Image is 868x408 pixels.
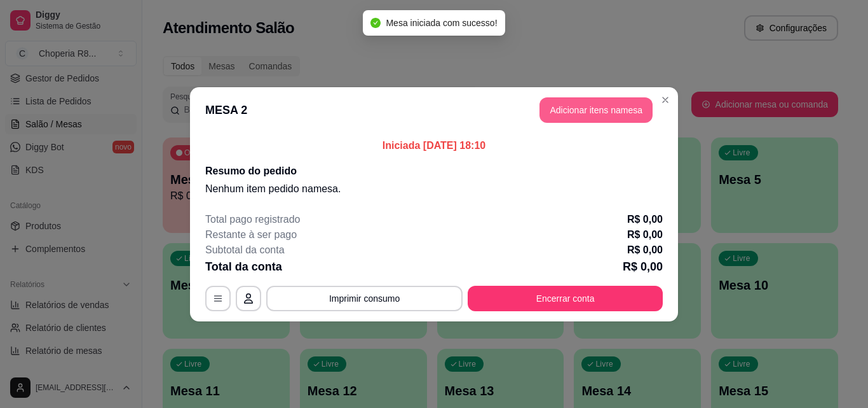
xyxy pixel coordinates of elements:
p: Total pago registrado [205,212,300,227]
button: Encerrar conta [468,286,663,311]
span: check-circle [370,18,381,28]
p: Iniciada [DATE] 18:10 [205,138,663,153]
p: Total da conta [205,258,282,276]
button: Close [655,90,675,110]
h2: Resumo do pedido [205,164,663,179]
p: R$ 0,00 [627,243,663,258]
span: Mesa iniciada com sucesso! [386,18,497,28]
p: Nenhum item pedido na mesa . [205,181,663,197]
p: Restante à ser pago [205,227,297,243]
button: Imprimir consumo [266,286,463,311]
button: Adicionar itens namesa [539,97,653,123]
p: R$ 0,00 [627,227,663,243]
p: Subtotal da conta [205,243,285,258]
header: MESA 2 [190,87,678,133]
p: R$ 0,00 [627,212,663,227]
p: R$ 0,00 [623,258,663,276]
